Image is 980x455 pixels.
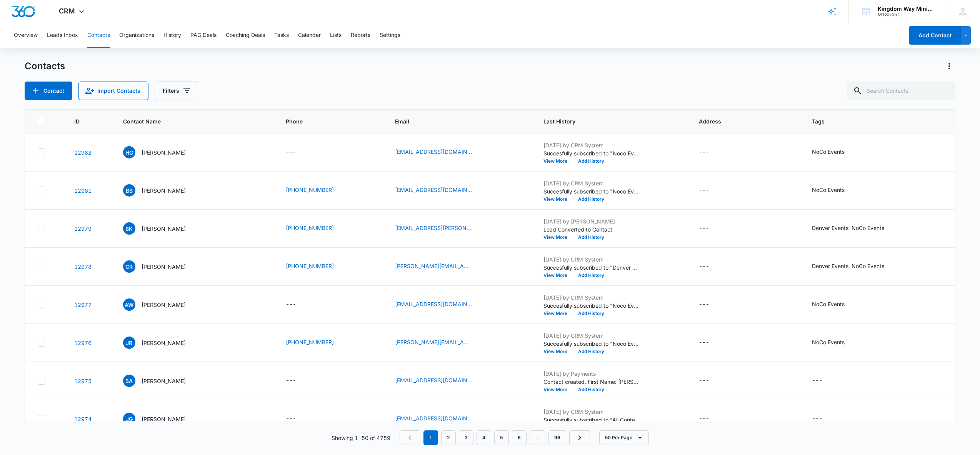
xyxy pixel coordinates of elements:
a: Page 2 [441,430,456,445]
div: Email - sue@pirateradio935.com - Select to Edit Field [395,376,486,385]
a: Navigate to contact details page for Hayden Guth [74,149,92,156]
button: Tasks [274,23,289,48]
button: View More [543,273,573,278]
div: Tags - NoCo Events - Select to Edit Field [812,148,858,157]
div: account name [878,6,934,12]
span: Contact Name [123,117,257,125]
button: View More [543,197,573,202]
div: Contact Name - Jeff Rosenberry - Select to Edit Field [123,337,200,349]
div: Phone - - Select to Edit Field [286,414,310,423]
div: Phone - (970) 308-9315 - Select to Edit Field [286,338,348,347]
span: BB [123,184,135,197]
p: Succesfully subscribed to "Denver Events (tag)". [543,263,640,272]
a: Navigate to contact details page for Sue A Sutton [74,378,92,384]
span: Phone [286,117,365,125]
button: Overview [14,23,38,48]
p: [DATE] by CRM System [543,293,640,302]
button: View More [543,349,573,354]
a: [PHONE_NUMBER] [286,338,334,346]
div: Email - allyssa@imprint-digital.com - Select to Edit Field [395,300,486,309]
button: Add History [573,159,610,163]
div: Email - bill@ic.org - Select to Edit Field [395,186,486,195]
span: HG [123,146,135,158]
div: Phone - (303) 359-2492 - Select to Edit Field [286,262,348,271]
div: Tags - Denver Events, NoCo Events - Select to Edit Field [812,262,898,271]
button: View More [543,311,573,316]
p: Succesfully subscribed to "Noco Events (tag)". [543,340,640,348]
span: Email [395,117,514,125]
a: Next Page [569,430,590,445]
a: Navigate to contact details page for Jeremy Griebel [74,416,92,422]
div: NoCo Events [812,148,845,156]
p: [DATE] by CRM System [543,408,640,416]
a: [EMAIL_ADDRESS][DOMAIN_NAME] [395,148,472,156]
div: Address - - Select to Edit Field [699,376,723,385]
p: [DATE] by Payments [543,370,640,378]
p: [PERSON_NAME] [142,225,186,233]
a: [EMAIL_ADDRESS][DOMAIN_NAME] [395,300,472,308]
span: Last History [543,117,670,125]
div: --- [286,148,296,157]
button: Contacts [87,23,110,48]
div: Email - Bk@kluth.org - Select to Edit Field [395,224,486,233]
button: Organizations [119,23,154,48]
div: --- [286,414,296,423]
button: Actions [943,60,955,72]
p: Contact created. First Name: [PERSON_NAME] Last Name: A [PERSON_NAME] Email: [EMAIL_ADDRESS][DOMA... [543,378,640,386]
button: Add History [573,235,610,240]
a: Navigate to contact details page for Alyssa Wells [74,302,92,308]
span: Address [699,117,782,125]
a: Page 4 [477,430,491,445]
p: Succesfully subscribed to "All Contacts (not unsubscribed)". [543,416,640,424]
div: Denver Events, NoCo Events [812,262,884,270]
em: 1 [423,430,438,445]
button: Coaching Deals [226,23,265,48]
div: Address - - Select to Edit Field [699,186,723,195]
button: Add History [573,349,610,354]
div: Tags - - Select to Edit Field [812,414,836,423]
div: Address - - Select to Edit Field [699,300,723,309]
div: --- [699,414,709,423]
span: BK [123,222,135,235]
p: [DATE] by CRM System [543,255,640,263]
button: Add History [573,273,610,278]
p: [PERSON_NAME] [142,187,186,195]
input: Search Contacts [847,82,955,100]
div: Contact Name - Brian Kluth - Select to Edit Field [123,222,200,235]
div: Address - - Select to Edit Field [699,262,723,271]
a: Navigate to contact details page for Cameron Reynolds [74,263,92,270]
h1: Contacts [25,60,65,72]
button: Import Contacts [78,82,148,100]
span: Tags [812,117,932,125]
p: [DATE] by [PERSON_NAME] [543,217,640,225]
p: [DATE] by CRM System [543,141,640,149]
button: History [163,23,181,48]
nav: Pagination [400,430,590,445]
a: [PHONE_NUMBER] [286,224,334,232]
div: Address - - Select to Edit Field [699,148,723,157]
p: [PERSON_NAME] [142,415,186,423]
div: --- [699,262,709,271]
p: Showing 1-50 of 4759 [332,434,390,442]
div: Phone - (719) 930-4000 - Select to Edit Field [286,224,348,233]
p: [PERSON_NAME] [142,377,186,385]
div: --- [699,186,709,195]
a: [EMAIL_ADDRESS][DOMAIN_NAME] [395,376,472,384]
div: --- [286,376,296,385]
p: [PERSON_NAME] [142,263,186,271]
p: [PERSON_NAME] [142,148,186,157]
div: --- [699,376,709,385]
button: Reports [351,23,370,48]
a: [PHONE_NUMBER] [286,262,334,270]
div: Contact Name - Bill Becker - Select to Edit Field [123,184,200,197]
a: [PERSON_NAME][EMAIL_ADDRESS][DOMAIN_NAME] [395,262,472,270]
div: Email - hguth@gracechristianchurchfortcollins.org - Select to Edit Field [395,148,486,157]
div: Contact Name - Sue A Sutton - Select to Edit Field [123,375,200,387]
span: JR [123,337,135,349]
button: Settings [380,23,400,48]
a: [EMAIL_ADDRESS][DOMAIN_NAME] [395,414,472,422]
button: Calendar [298,23,321,48]
div: Tags - NoCo Events - Select to Edit Field [812,338,858,347]
div: Phone - (970) 215-5999 - Select to Edit Field [286,186,348,195]
p: [DATE] by CRM System [543,179,640,187]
